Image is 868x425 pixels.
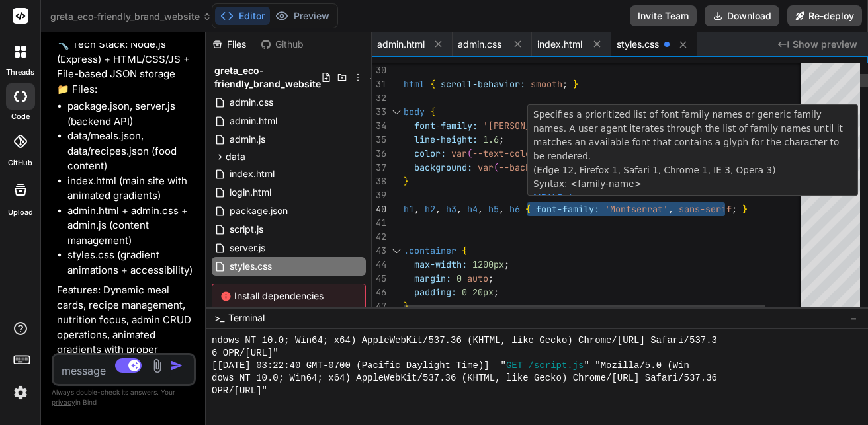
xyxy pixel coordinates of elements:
[372,202,386,216] div: 40
[483,134,499,145] span: 1.6
[529,360,584,372] span: /script.js
[472,147,536,159] span: --text-color
[488,272,494,284] span: ;
[228,95,275,110] span: admin.css
[483,120,562,132] span: '[PERSON_NAME]'
[214,64,321,91] span: greta_eco-friendly_brand_website
[214,311,224,325] span: >_
[228,221,265,237] span: script.js
[494,161,499,173] span: (
[67,174,193,204] li: index.html (main site with animated gradients)
[446,203,456,215] span: h3
[11,111,30,122] label: code
[220,290,357,303] span: Install dependencies
[617,38,659,51] span: styles.css
[372,77,386,91] div: 31
[372,63,386,77] div: 30
[467,272,488,284] span: auto
[441,78,525,90] span: scroll-behavior:
[372,105,386,119] div: 33
[270,7,335,25] button: Preview
[499,203,504,215] span: ,
[212,334,717,347] span: ndows NT 10.0; Win64; x64) AppleWebKit/537.36 (KHTML, like Gecko) Chrome/[URL] Safari/537.3
[787,5,862,26] button: Re-deploy
[372,216,386,230] div: 41
[255,38,310,51] div: Github
[228,258,273,274] span: styles.css
[435,203,441,215] span: ,
[584,360,690,372] span: " "Mozilla/5.0 (Win
[562,78,568,90] span: ;
[630,5,697,26] button: Invite Team
[742,203,748,215] span: }
[52,386,196,408] p: Always double-check its answers. Your in Bind
[467,147,472,159] span: (
[504,258,509,270] span: ;
[425,203,435,215] span: h2
[372,147,386,161] div: 36
[573,78,578,90] span: }
[533,163,852,177] p: (Edge 12, Firefox 1, Safari 1, Chrome 1, IE 3, Opera 3)
[533,177,852,191] p: Syntax: <family-name>
[414,120,478,132] span: font-family:
[212,372,717,385] span: dows NT 10.0; Win64; x64) AppleWebKit/537.36 (KHTML, like Gecko) Chrome/[URL] Safari/537.36
[430,78,435,90] span: {
[67,204,193,249] li: admin.html + admin.css + admin.js (content management)
[404,78,425,90] span: html
[472,286,494,298] span: 20px
[372,188,386,202] div: 39
[793,38,857,51] span: Show preview
[372,133,386,147] div: 35
[50,10,212,23] span: greta_eco-friendly_brand_website
[220,305,357,316] span: 98 dependencies will be installed
[212,360,506,372] span: [[DATE] 03:22:40 GMT-0700 (Pacific Daylight Time)] "
[404,203,414,215] span: h1
[228,311,265,325] span: Terminal
[228,184,273,200] span: login.html
[404,300,409,312] span: }
[533,108,852,163] p: Specifies a prioritized list of font family names or generic family names. A user agent iterates ...
[372,272,386,286] div: 45
[414,272,451,284] span: margin:
[531,78,562,90] span: smooth
[67,99,193,129] li: package.json, server.js (backend API)
[67,129,193,174] li: data/meals.json, data/recipes.json (food content)
[150,358,165,373] img: attachment
[228,203,289,219] span: package.json
[372,91,386,105] div: 32
[8,157,32,169] label: GitHub
[605,203,668,215] span: 'Montserrat'
[215,7,270,25] button: Editor
[536,203,599,215] span: font-family:
[525,203,531,215] span: {
[472,258,504,270] span: 1200px
[533,192,603,203] a: MDN Reference
[212,385,267,397] span: OPR/[URL]"
[430,106,435,118] span: {
[372,299,386,313] div: 47
[462,245,467,256] span: {
[228,166,276,182] span: index.html
[226,150,245,163] span: data
[414,134,478,145] span: line-height:
[679,203,732,215] span: sans-serif
[228,132,267,147] span: admin.js
[57,7,193,97] p: 🔹 Project: Evergreen Healthy Food Website 🔧 Tech Stack: Node.js (Express) + HTML/CSS/JS + File-ba...
[494,286,499,298] span: ;
[847,307,860,328] button: −
[414,203,419,215] span: ,
[404,175,409,187] span: }
[488,203,499,215] span: h5
[456,272,462,284] span: 0
[499,161,610,173] span: --background-gradient
[377,38,425,51] span: admin.html
[404,245,456,256] span: .container
[372,258,386,272] div: 44
[57,283,193,372] p: Features: Dynamic meal cards, recipe management, nutrition focus, admin CRUD operations, animated...
[67,248,193,278] li: styles.css (gradient animations + accessibility)
[414,258,467,270] span: max-width:
[499,134,504,145] span: ;
[372,286,386,299] div: 46
[478,161,494,173] span: var
[451,147,467,159] span: var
